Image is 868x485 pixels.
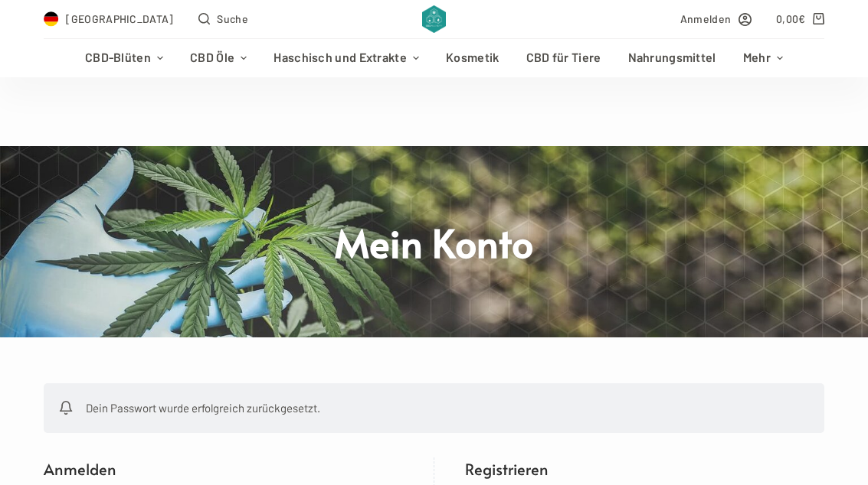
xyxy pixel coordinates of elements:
[465,457,825,480] h2: Registrieren
[260,39,433,77] a: Haschisch und Extrakte
[729,39,796,77] a: Mehr
[217,10,248,28] span: Suche
[798,12,805,25] span: €
[422,5,446,33] img: CBD Alchemy
[147,217,722,267] h1: Mein Konto
[776,10,824,28] a: Shopping cart
[71,39,796,77] nav: Header-Menü
[44,457,403,480] h2: Anmelden
[680,10,752,28] a: Anmelden
[513,39,614,77] a: CBD für Tiere
[776,12,806,25] bdi: 0,00
[198,10,248,28] button: Open search form
[44,11,59,27] img: DE Flag
[177,39,260,77] a: CBD Öle
[71,39,176,77] a: CBD-Blüten
[66,10,173,28] span: [GEOGRAPHIC_DATA]
[680,10,731,28] span: Anmelden
[44,383,825,433] div: Dein Passwort wurde erfolgreich zurückgesetzt.
[614,39,729,77] a: Nahrungsmittel
[44,10,174,28] a: Select Country
[433,39,513,77] a: Kosmetik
